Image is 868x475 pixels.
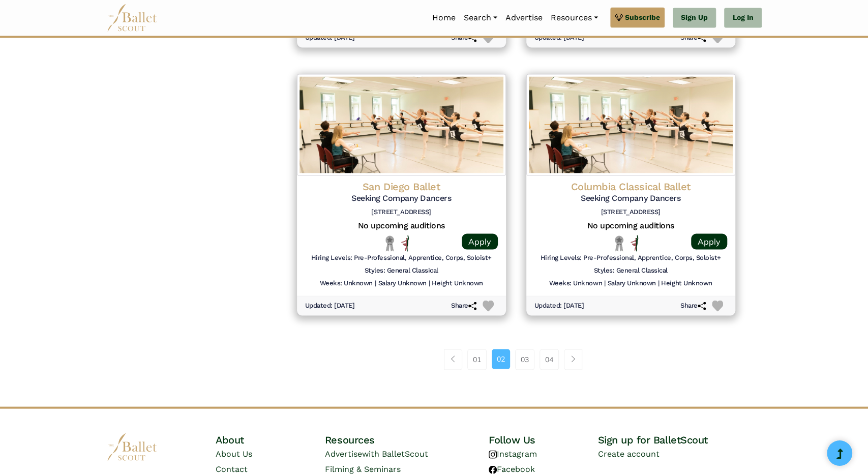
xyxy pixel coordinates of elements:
[724,8,761,28] a: Log In
[658,279,660,288] h6: |
[362,449,428,459] span: with BalletScout
[534,180,727,193] h4: Columbia Classical Ballet
[216,449,252,459] a: About Us
[325,449,428,459] a: Advertisewith BalletScout
[364,266,438,275] h6: Styles: General Classical
[712,301,724,312] img: Heart
[613,235,625,251] img: Local
[615,12,623,23] img: gem.svg
[501,8,547,29] a: Advertise
[489,451,497,459] img: instagram logo
[661,279,712,288] h6: Height Unknown
[492,349,510,369] a: 02
[216,433,325,447] h4: About
[375,279,376,288] h6: |
[680,302,706,310] h6: Share
[462,234,498,250] a: Apply
[429,279,430,288] h6: |
[216,464,248,474] a: Contact
[305,208,498,217] h6: [STREET_ADDRESS]
[401,235,409,252] img: All
[305,193,498,204] h5: Seeking Company Dancers
[610,8,665,28] a: Subscribe
[597,449,659,459] a: Create account
[467,349,487,370] a: 01
[428,8,460,29] a: Home
[489,464,535,474] a: Facebook
[625,12,660,23] span: Subscribe
[305,221,498,231] h5: No upcoming auditions
[383,235,396,251] img: Local
[549,279,602,288] h6: Weeks: Unknown
[534,302,584,310] h6: Updated: [DATE]
[540,254,721,262] h6: Hiring Levels: Pre-Professional, Apprentice, Corps, Soloist+
[534,193,727,204] h5: Seeking Company Dancers
[607,279,655,288] h6: Salary Unknown
[515,349,534,370] a: 03
[325,433,489,447] h4: Resources
[432,279,483,288] h6: Height Unknown
[305,180,498,193] h4: San Diego Ballet
[534,34,584,43] h6: Updated: [DATE]
[673,8,716,28] a: Sign Up
[483,33,494,44] img: Heart
[534,221,727,231] h5: No upcoming auditions
[597,433,761,447] h4: Sign up for BalletScout
[378,279,426,288] h6: Salary Unknown
[483,301,494,312] img: Heart
[680,34,706,43] h6: Share
[540,349,559,370] a: 04
[444,349,588,370] nav: Page navigation example
[489,466,497,474] img: facebook logo
[460,8,501,29] a: Search
[712,33,724,44] img: Heart
[107,433,158,461] img: logo
[534,208,727,217] h6: [STREET_ADDRESS]
[489,433,598,447] h4: Follow Us
[325,464,401,474] a: Filming & Seminars
[604,279,606,288] h6: |
[311,254,491,262] h6: Hiring Levels: Pre-Professional, Apprentice, Corps, Soloist+
[297,74,506,176] img: Logo
[451,34,476,43] h6: Share
[631,235,638,252] img: All
[320,279,373,288] h6: Weeks: Unknown
[691,234,727,250] a: Apply
[547,8,602,29] a: Resources
[593,266,667,275] h6: Styles: General Classical
[451,302,476,310] h6: Share
[489,449,537,459] a: Instagram
[305,302,355,310] h6: Updated: [DATE]
[305,34,355,43] h6: Updated: [DATE]
[526,74,735,176] img: Logo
